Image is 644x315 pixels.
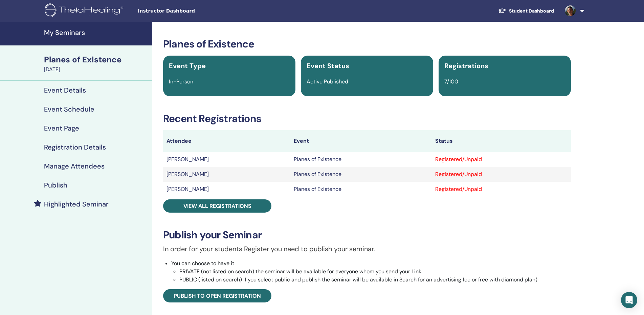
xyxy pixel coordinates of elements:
[44,65,148,74] div: [DATE]
[44,86,86,94] h4: Event Details
[290,167,432,182] td: Planes of Existence
[444,61,488,70] span: Registrations
[44,124,79,132] h4: Event Page
[174,292,261,299] span: Publish to open registration
[138,7,239,15] span: Instructor Dashboard
[163,38,571,50] h3: Planes of Existence
[498,8,506,14] img: graduation-cap-white.svg
[290,152,432,167] td: Planes of Existence
[169,78,193,85] span: In-Person
[307,61,349,70] span: Event Status
[432,130,571,152] th: Status
[179,268,571,276] li: PRIVATE (not listed on search) the seminar will be available for everyone whom you send your Link.
[307,78,348,85] span: Active Published
[163,244,571,254] p: In order for your students Register you need to publish your seminar.
[163,199,271,213] a: View all registrations
[169,61,206,70] span: Event Type
[290,182,432,197] td: Planes of Existence
[179,276,571,284] li: PUBLIC (listed on search) If you select public and publish the seminar will be available in Searc...
[44,54,148,65] div: Planes of Existence
[44,143,106,151] h4: Registration Details
[435,155,567,163] div: Registered/Unpaid
[163,167,290,182] td: [PERSON_NAME]
[565,5,576,16] img: default.jpg
[290,130,432,152] th: Event
[163,182,290,197] td: [PERSON_NAME]
[44,181,67,189] h4: Publish
[435,185,567,193] div: Registered/Unpaid
[163,113,571,125] h3: Recent Registrations
[171,259,571,284] li: You can choose to have it
[44,200,109,208] h4: Highlighted Seminar
[44,105,94,113] h4: Event Schedule
[444,78,458,85] span: 7/100
[45,3,126,19] img: logo.png
[163,130,290,152] th: Attendee
[163,289,271,302] a: Publish to open registration
[183,202,251,210] span: View all registrations
[621,292,637,308] div: Open Intercom Messenger
[44,162,105,170] h4: Manage Attendees
[163,152,290,167] td: [PERSON_NAME]
[40,54,152,74] a: Planes of Existence[DATE]
[493,5,559,17] a: Student Dashboard
[435,170,567,178] div: Registered/Unpaid
[44,28,148,37] h4: My Seminars
[163,229,571,241] h3: Publish your Seminar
